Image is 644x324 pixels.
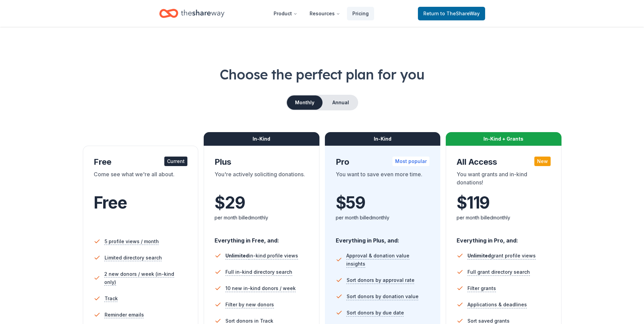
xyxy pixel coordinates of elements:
div: Plus [215,157,309,167]
span: Full grant directory search [467,268,530,276]
a: Returnto TheShareWay [418,7,485,20]
div: You want grants and in-kind donations! [457,170,551,189]
div: You're actively soliciting donations. [215,170,309,189]
span: Unlimited [225,253,249,258]
a: Home [159,5,224,21]
div: Everything in Plus, and: [336,231,430,245]
div: per month billed monthly [215,214,309,222]
span: to TheShareWay [440,11,480,16]
span: Filter by new donors [225,301,274,309]
button: Annual [324,95,357,110]
div: New [534,157,551,166]
nav: Main [268,5,374,21]
div: Current [164,157,187,166]
div: Pro [336,157,430,167]
h1: Choose the perfect plan for you [27,65,617,84]
span: Approval & donation value insights [346,252,429,268]
span: $ 119 [457,193,490,212]
div: In-Kind + Grants [446,132,562,146]
span: 5 profile views / month [105,237,159,246]
span: Applications & deadlines [467,301,527,309]
div: Everything in Pro, and: [457,231,551,245]
span: Sort donors by due date [347,309,404,317]
div: Everything in Free, and: [215,231,309,245]
div: In-Kind [204,132,319,146]
span: Filter grants [467,284,496,292]
button: Monthly [287,95,323,110]
span: Sort donors by donation value [347,292,419,301]
span: Track [105,294,118,303]
span: Limited directory search [105,254,162,262]
div: Free [94,157,188,167]
span: $ 29 [215,193,245,212]
span: Sort donors by approval rate [347,276,415,284]
div: per month billed monthly [457,214,551,222]
div: per month billed monthly [336,214,430,222]
span: Unlimited [467,253,491,258]
div: Come see what we're all about. [94,170,188,189]
div: You want to save even more time. [336,170,430,189]
span: $ 59 [336,193,365,212]
span: in-kind profile views [225,253,298,258]
div: Most popular [392,157,429,166]
span: Free [94,193,127,213]
span: Reminder emails [105,311,144,319]
a: Pricing [347,7,374,20]
span: 10 new in-kind donors / week [225,284,296,292]
span: Return [423,10,480,18]
button: Product [268,7,303,20]
span: 2 new donors / week (in-kind only) [104,270,187,286]
span: grant profile views [467,253,536,258]
button: Resources [304,7,346,20]
span: Full in-kind directory search [225,268,292,276]
div: All Access [457,157,551,167]
div: In-Kind [325,132,441,146]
